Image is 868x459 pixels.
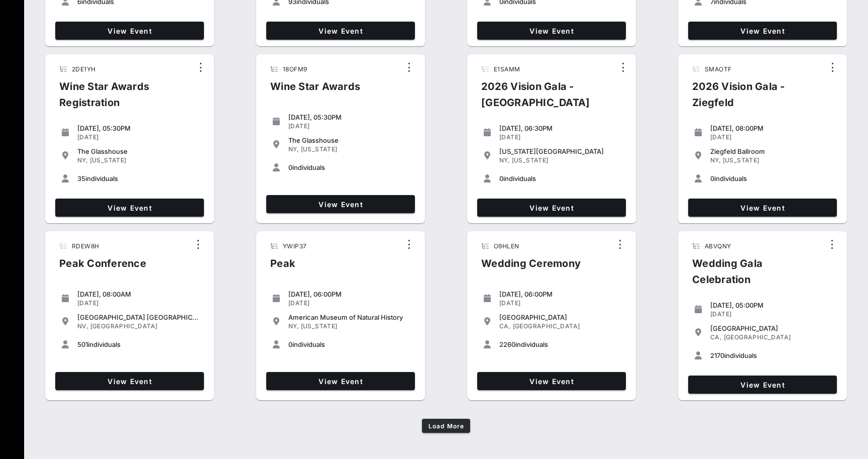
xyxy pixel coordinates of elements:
span: [GEOGRAPHIC_DATA] [513,322,580,330]
span: NY, [288,145,299,153]
span: 0 [499,174,503,182]
span: 2DE1YH [72,65,95,73]
span: RDEW8H [72,242,99,250]
div: The Glasshouse [288,136,411,144]
div: [DATE], 05:30PM [288,113,411,121]
span: NY, [77,156,88,164]
span: 0 [288,340,292,348]
span: [GEOGRAPHIC_DATA] [90,322,158,330]
div: [DATE], 08:00PM [710,124,833,132]
a: View Event [477,372,626,390]
div: individuals [77,340,200,348]
div: [DATE] [499,299,622,307]
div: The Glasshouse [77,147,200,155]
span: [US_STATE] [512,156,549,164]
a: View Event [688,22,837,40]
span: [US_STATE] [90,156,127,164]
div: [DATE] [77,133,200,141]
span: CA, [710,333,722,341]
div: [DATE] [288,299,411,307]
div: Peak Conference [51,255,154,280]
div: [DATE], 06:00PM [499,290,622,298]
span: View Event [59,204,200,212]
span: SMAOTF [705,65,731,73]
button: Load More [422,419,471,433]
div: individuals [710,174,833,182]
span: View Event [692,204,833,212]
div: individuals [288,340,411,348]
span: View Event [692,381,833,389]
div: American Museum of Natural History [288,313,411,321]
span: 0 [288,163,292,171]
a: View Event [55,199,204,217]
a: View Event [266,195,415,213]
span: NV, [77,322,88,330]
div: [DATE], 05:30PM [77,124,200,132]
a: View Event [688,199,837,217]
a: View Event [477,199,626,217]
div: individuals [710,351,833,359]
span: NY, [288,322,299,330]
span: View Event [59,27,200,35]
div: [DATE] [710,310,833,318]
div: [GEOGRAPHIC_DATA] [499,313,622,321]
div: Wedding Gala Celebration [684,255,824,296]
div: [DATE], 06:00PM [288,290,411,298]
div: individuals [77,174,200,182]
span: View Event [692,27,833,35]
div: [DATE] [288,122,411,130]
span: [GEOGRAPHIC_DATA] [724,333,791,341]
span: [US_STATE] [301,145,338,153]
span: YWIP37 [283,242,306,250]
div: Peak [262,255,313,280]
div: individuals [499,174,622,182]
a: View Event [477,22,626,40]
span: 501 [77,340,88,348]
div: [DATE] [710,133,833,141]
a: View Event [688,376,837,394]
div: [DATE] [77,299,200,307]
div: [GEOGRAPHIC_DATA] [710,324,833,332]
div: [DATE], 05:00PM [710,301,833,309]
a: View Event [55,372,204,390]
span: View Event [270,200,411,209]
span: 0 [710,174,714,182]
div: 2026 Vision Gala - Ziegfeld [684,78,824,119]
div: Wedding Ceremony [473,255,589,280]
div: [GEOGRAPHIC_DATA] [GEOGRAPHIC_DATA] [77,313,200,321]
div: individuals [288,163,411,171]
span: ABVQNY [705,242,731,250]
span: [US_STATE] [301,322,338,330]
div: [DATE], 06:30PM [499,124,622,132]
span: View Event [59,377,200,386]
a: View Event [266,22,415,40]
span: 18OFM9 [283,65,307,73]
span: E1SAMM [494,65,520,73]
span: O9HLEN [494,242,519,250]
div: [DATE] [499,133,622,141]
div: Wine Star Awards [262,78,368,103]
span: NY, [499,156,510,164]
div: [DATE], 08:00AM [77,290,200,298]
span: CA, [499,322,511,330]
a: View Event [55,22,204,40]
a: View Event [266,372,415,390]
div: individuals [499,340,622,348]
span: [US_STATE] [723,156,759,164]
div: [US_STATE][GEOGRAPHIC_DATA] [499,147,622,155]
span: 2170 [710,351,724,359]
span: View Event [481,377,622,386]
div: Wine Star Awards Registration [51,78,192,119]
div: 2026 Vision Gala - [GEOGRAPHIC_DATA] [473,78,615,119]
span: View Event [270,27,411,35]
span: Load More [428,422,464,430]
span: 35 [77,174,85,182]
span: View Event [481,27,622,35]
div: Ziegfeld Ballroom [710,147,833,155]
span: View Event [481,204,622,212]
span: 2260 [499,340,515,348]
span: View Event [270,377,411,386]
span: NY, [710,156,721,164]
